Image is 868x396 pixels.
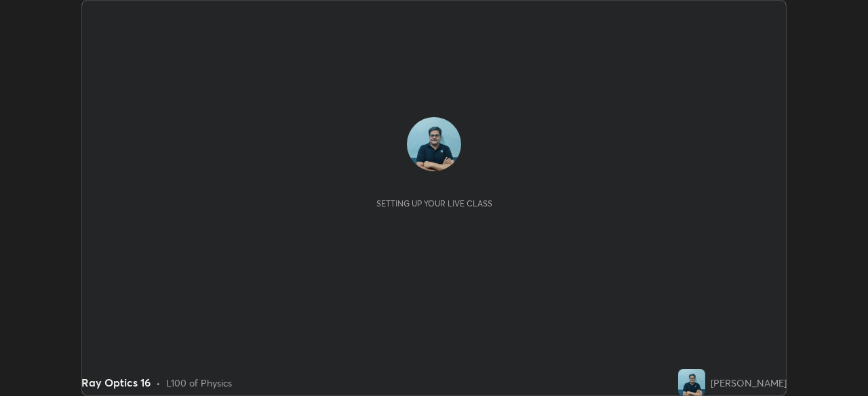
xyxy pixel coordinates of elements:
[166,376,232,390] div: L100 of Physics
[81,374,151,391] div: Ray Optics 16
[678,369,705,396] img: 3cc9671c434e4cc7a3e98729d35f74b5.jpg
[407,117,461,171] img: 3cc9671c434e4cc7a3e98729d35f74b5.jpg
[156,376,161,390] div: •
[376,198,492,208] div: Setting up your live class
[711,376,787,390] div: [PERSON_NAME]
